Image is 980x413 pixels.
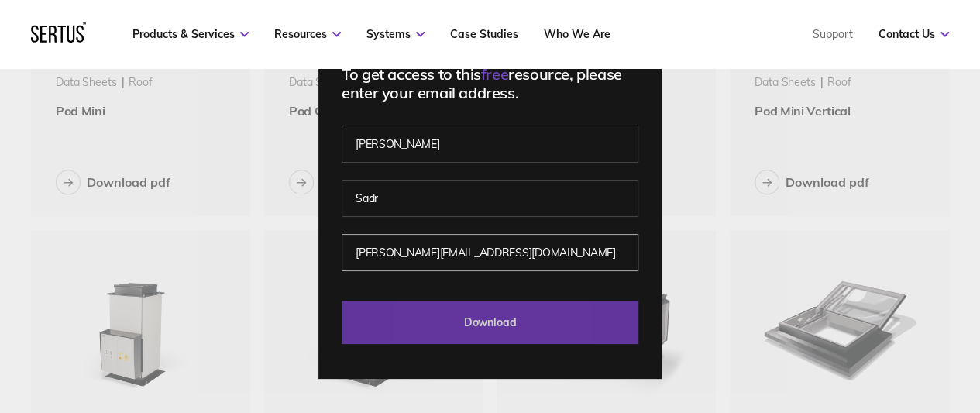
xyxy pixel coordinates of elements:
[274,27,341,41] a: Resources
[701,233,980,413] iframe: Chat Widget
[342,126,638,163] input: First name*
[342,65,638,102] div: To get access to this resource, please enter your email address.
[879,27,949,41] a: Contact Us
[481,64,508,84] span: free
[544,27,610,41] a: Who We Are
[132,27,249,41] a: Products & Services
[813,27,853,41] a: Support
[342,234,638,271] input: Work email address*
[342,301,638,344] input: Download
[366,27,425,41] a: Systems
[450,27,518,41] a: Case Studies
[342,180,638,217] input: Last name*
